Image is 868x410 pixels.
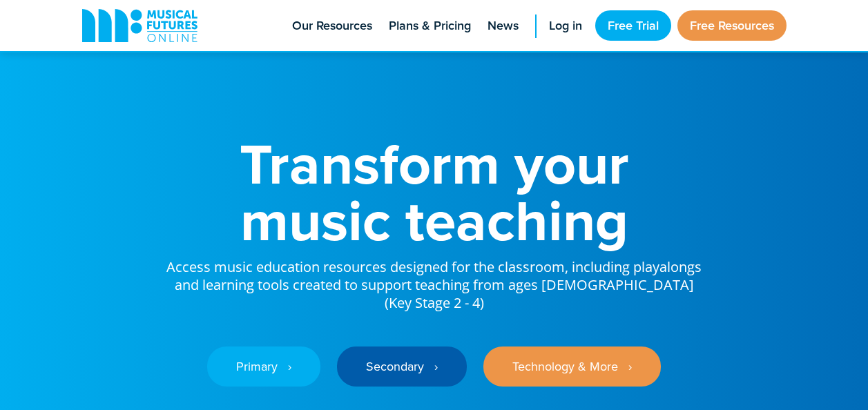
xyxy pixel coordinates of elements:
[677,10,787,41] a: Free Resources
[165,135,704,248] h1: Transform your music teaching
[549,17,582,35] span: Log in
[165,248,704,312] p: Access music education resources designed for the classroom, including playalongs and learning to...
[337,346,467,387] a: Secondary ‎‏‏‎ ‎ ›
[207,346,320,387] a: Primary ‎‏‏‎ ‎ ›
[483,346,661,387] a: Technology & More ‎‏‏‎ ‎ ›
[389,17,471,35] span: Plans & Pricing
[488,17,519,35] span: News
[292,17,372,35] span: Our Resources
[595,10,671,41] a: Free Trial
